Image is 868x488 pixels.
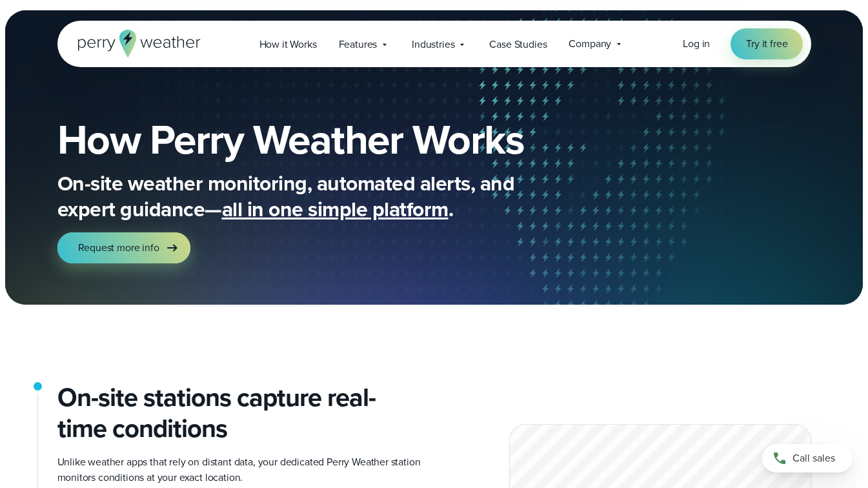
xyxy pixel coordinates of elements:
h2: On-site stations capture real-time conditions [57,382,424,444]
a: Case Studies [478,31,558,57]
span: Log in [683,36,710,51]
span: all in one simple platform [222,194,449,225]
span: Features [339,37,378,52]
p: On-site weather monitoring, automated alerts, and expert guidance— . [57,170,574,222]
a: How it Works [248,31,328,57]
span: Company [569,36,611,52]
p: Unlike weather apps that rely on distant data, your dedicated Perry Weather station monitors cond... [57,454,424,485]
span: Industries [412,37,454,52]
a: Try it free [731,28,803,59]
a: Request more info [57,232,190,263]
h1: How Perry Weather Works [57,119,618,160]
span: Case Studies [489,37,547,52]
span: Request more info [78,240,159,256]
span: Try it free [746,36,787,52]
a: Call sales [762,444,853,473]
a: Log in [683,36,710,52]
span: How it Works [259,37,317,52]
span: Call sales [792,451,835,466]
